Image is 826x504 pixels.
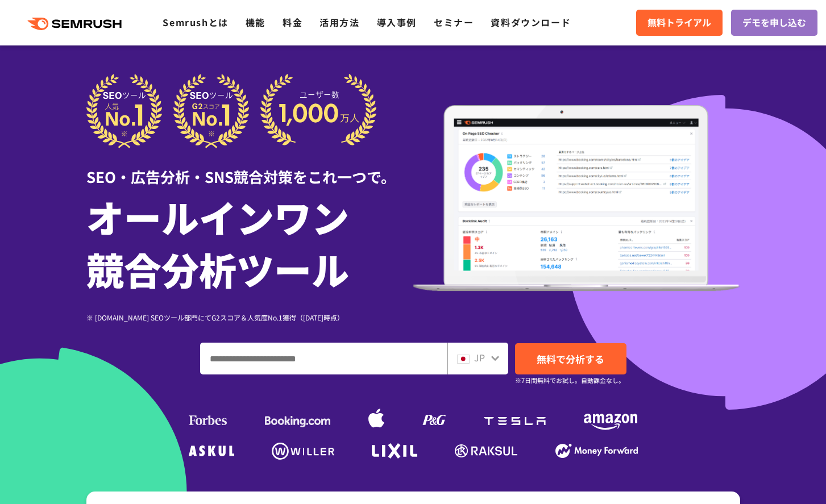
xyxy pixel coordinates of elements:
[319,15,359,29] a: 活用方法
[636,10,723,36] a: 無料トライアル
[515,343,626,374] a: 無料で分析する
[474,351,485,364] span: JP
[537,352,604,366] span: 無料で分析する
[515,375,625,386] small: ※7日間無料でお試し。自動課金なし。
[86,148,413,188] div: SEO・広告分析・SNS競合対策をこれ一つで。
[86,190,413,295] h1: オールインワン 競合分析ツール
[86,312,413,323] div: ※ [DOMAIN_NAME] SEOツール部門にてG2スコア＆人気度No.1獲得（[DATE]時点）
[742,15,806,30] span: デモを申し込む
[201,343,447,374] input: ドメイン、キーワードまたはURLを入力してください
[163,15,228,29] a: Semrushとは
[731,10,817,36] a: デモを申し込む
[491,15,571,29] a: 資料ダウンロード
[377,15,417,29] a: 導入事例
[434,15,474,29] a: セミナー
[246,15,265,29] a: 機能
[647,15,711,30] span: 無料トライアル
[283,15,302,29] a: 料金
